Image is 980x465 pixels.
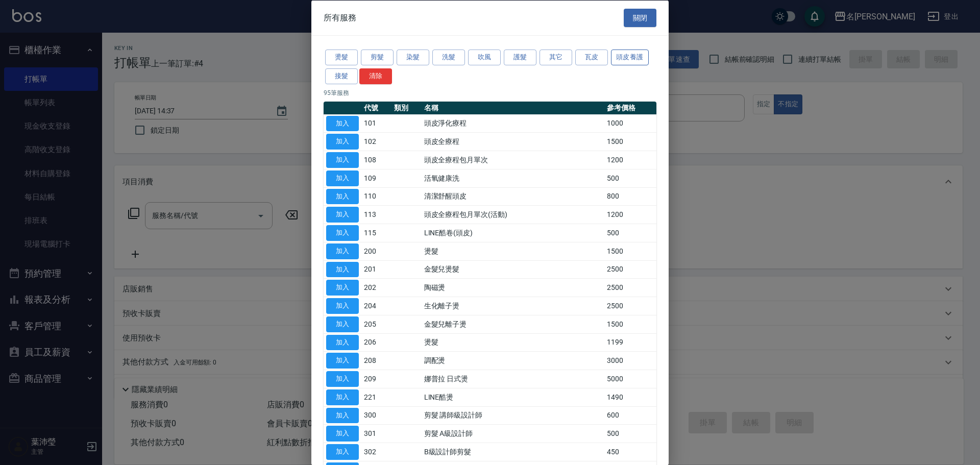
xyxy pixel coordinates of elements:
button: 加入 [326,371,359,387]
button: 加入 [326,280,359,296]
button: 加入 [326,207,359,223]
td: 221 [361,388,391,406]
span: 所有服務 [324,12,356,22]
td: 102 [361,132,391,151]
td: 頭皮全療程包月單次(活動) [422,205,604,224]
td: 202 [361,278,391,297]
th: 類別 [391,101,422,114]
td: 209 [361,370,391,388]
th: 名稱 [422,101,604,114]
button: 加入 [326,316,359,332]
td: 娜普拉 日式燙 [422,370,604,388]
td: 600 [604,406,656,425]
td: 頭皮全療程 [422,132,604,151]
button: 加入 [326,170,359,186]
td: 200 [361,242,391,260]
button: 關閉 [624,8,656,27]
td: 101 [361,114,391,133]
td: 800 [604,187,656,206]
td: 金髮兒離子燙 [422,315,604,333]
td: 頭皮淨化療程 [422,114,604,133]
button: 洗髮 [432,50,465,65]
td: 剪髮 講師級設計師 [422,406,604,425]
button: 加入 [326,353,359,369]
td: 剪髮 A級設計師 [422,424,604,443]
button: 染髮 [397,50,429,65]
td: B級設計師剪髮 [422,443,604,461]
td: 調配燙 [422,351,604,370]
td: 500 [604,424,656,443]
td: 2500 [604,260,656,279]
td: 1200 [604,205,656,224]
button: 頭皮養護 [611,50,649,65]
button: 加入 [326,407,359,423]
td: 1000 [604,114,656,133]
td: 110 [361,187,391,206]
td: 1500 [604,132,656,151]
td: 206 [361,333,391,352]
button: 加入 [326,225,359,241]
td: 1500 [604,242,656,260]
td: 頭皮全療程包月單次 [422,151,604,169]
td: 205 [361,315,391,333]
button: 加入 [326,426,359,442]
th: 參考價格 [604,101,656,114]
button: 清除 [359,68,392,84]
td: 115 [361,224,391,242]
td: 1500 [604,315,656,333]
button: 燙髮 [325,50,358,65]
button: 其它 [540,50,572,65]
button: 加入 [326,298,359,314]
td: 金髮兒燙髮 [422,260,604,279]
button: 護髮 [504,50,536,65]
td: 109 [361,169,391,187]
td: 450 [604,443,656,461]
td: 2500 [604,297,656,315]
button: 加入 [326,261,359,277]
td: 2500 [604,278,656,297]
td: 陶磁燙 [422,278,604,297]
td: 1200 [604,151,656,169]
td: 5000 [604,370,656,388]
button: 吹風 [468,50,501,65]
button: 加入 [326,444,359,460]
button: 加入 [326,152,359,168]
td: LINE酷卷(頭皮) [422,224,604,242]
td: 302 [361,443,391,461]
td: 500 [604,224,656,242]
button: 加入 [326,389,359,405]
button: 剪髮 [361,50,394,65]
td: 301 [361,424,391,443]
td: 3000 [604,351,656,370]
td: 生化離子燙 [422,297,604,315]
td: 1490 [604,388,656,406]
p: 95 筆服務 [324,88,656,97]
button: 接髮 [325,68,358,84]
td: 204 [361,297,391,315]
td: 1199 [604,333,656,352]
button: 瓦皮 [575,50,608,65]
td: 201 [361,260,391,279]
td: 113 [361,205,391,224]
td: 500 [604,169,656,187]
button: 加入 [326,134,359,150]
button: 加入 [326,188,359,204]
th: 代號 [361,101,391,114]
td: 300 [361,406,391,425]
td: LINE酷燙 [422,388,604,406]
td: 燙髮 [422,242,604,260]
button: 加入 [326,243,359,259]
button: 加入 [326,334,359,350]
td: 燙髮 [422,333,604,352]
button: 加入 [326,115,359,131]
td: 清潔舒醒頭皮 [422,187,604,206]
td: 208 [361,351,391,370]
td: 活氧健康洗 [422,169,604,187]
td: 108 [361,151,391,169]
